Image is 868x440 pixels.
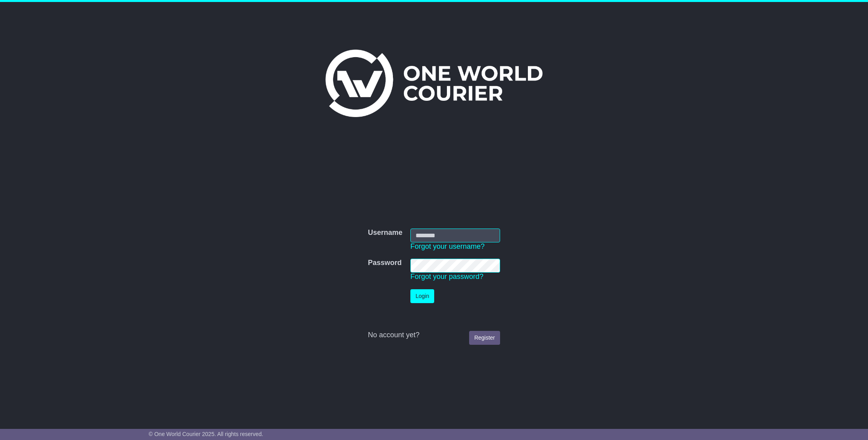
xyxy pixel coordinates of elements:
[368,229,402,237] label: Username
[410,273,483,281] a: Forgot your password?
[469,331,500,345] a: Register
[410,289,434,303] button: Login
[149,431,264,437] span: © One World Courier 2025. All rights reserved.
[368,331,500,340] div: No account yet?
[325,50,542,117] img: One World
[368,259,402,267] label: Password
[410,242,485,250] a: Forgot your username?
